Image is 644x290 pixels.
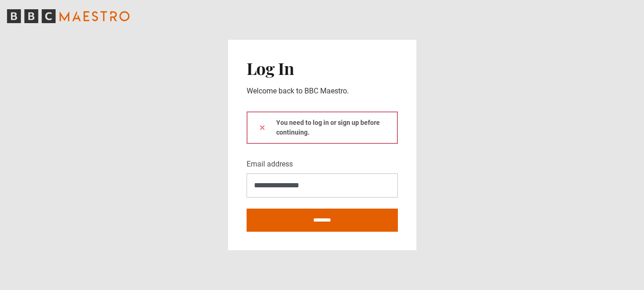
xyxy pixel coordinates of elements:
h2: Log In [247,58,398,78]
div: You need to log in or sign up before continuing. [247,111,398,144]
p: Welcome back to BBC Maestro. [247,86,398,97]
label: Email address [247,159,293,170]
svg: BBC Maestro [7,9,130,23]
